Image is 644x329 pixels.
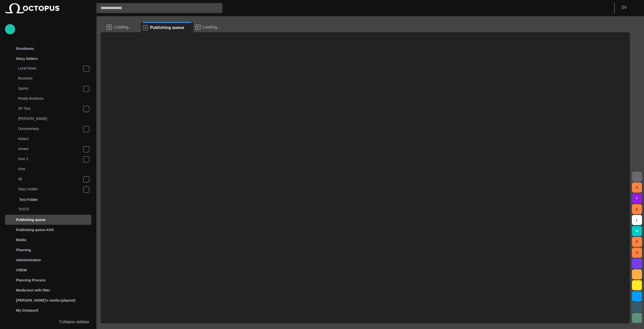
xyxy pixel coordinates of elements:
p: Collapse sidebar [59,319,89,325]
div: 4stano [8,134,91,144]
div: Publishing queue [5,215,91,225]
div: Hive [8,164,91,174]
p: S V [622,5,627,11]
div: SPublishing queue [141,22,193,32]
button: F [632,193,642,203]
button: L [632,215,642,225]
p: Planning Process [16,278,46,283]
p: S [143,25,148,30]
div: Ready Business [8,94,91,104]
span: Loading... [114,25,132,30]
div: All [8,174,91,185]
div: [PERSON_NAME] [8,114,91,124]
div: CREW [5,265,91,275]
p: Media-test with filter [16,288,50,293]
button: A [632,182,642,193]
div: Sports [8,84,91,94]
p: My OctopusX [16,308,38,313]
div: Local News [8,64,91,74]
p: CREW [16,268,27,273]
p: Story molder [18,187,83,192]
p: Rundowns [16,46,34,51]
p: Media [16,237,26,242]
p: Documentary [18,126,83,131]
p: Ready Business [18,96,91,101]
p: Sports [18,86,83,91]
button: SV [618,3,641,12]
p: Hive [18,166,91,171]
div: Business [8,74,91,84]
p: Hive 2 [18,156,83,161]
p: Story folders [16,56,38,61]
p: Publishing queue KKK [16,227,54,232]
p: Administration [16,258,41,263]
img: Octopus News Room [5,3,59,13]
span: Publishing queue [150,25,184,30]
span: Loading... [203,25,221,30]
div: Amare [8,144,91,154]
div: Story molder [8,185,91,195]
p: R [195,25,200,30]
div: RLoading... [105,22,141,32]
div: Media-test with filter [5,285,91,295]
div: RLoading... [193,22,230,32]
p: Business [18,76,91,81]
button: P [632,237,642,247]
p: [PERSON_NAME] [18,116,91,121]
button: K [632,204,642,214]
p: SF-Test [18,106,83,111]
ul: main menu [5,44,91,317]
div: Media [5,235,91,245]
button: M [632,226,642,236]
button: U [632,248,642,258]
p: 4stano [18,136,91,141]
p: All [18,176,83,181]
div: Hive 2 [8,154,91,164]
p: Planning [16,247,31,252]
div: [PERSON_NAME]'s media (playout) [5,295,91,305]
div: Documentary [8,124,91,134]
p: Local News [18,66,83,71]
p: Test Folder [19,197,38,202]
div: SF-Test [8,104,91,114]
p: Publishing queue [16,217,46,222]
div: TEST2 [8,205,91,215]
button: Collapse sidebar [5,317,91,327]
p: R [107,25,112,30]
p: Amare [18,146,83,151]
p: [PERSON_NAME]'s media (playout) [16,298,75,303]
p: TEST2 [18,207,91,212]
